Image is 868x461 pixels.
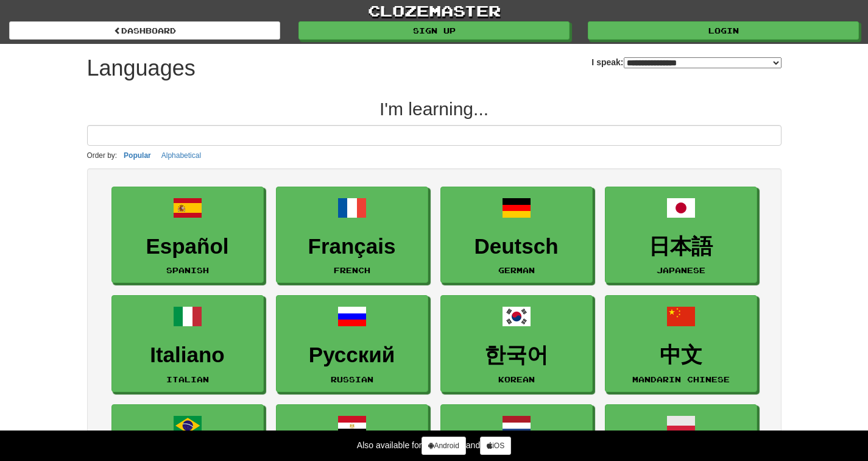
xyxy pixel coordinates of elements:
a: DeutschGerman [440,187,593,284]
label: I speak: [591,56,781,68]
h3: Français [283,235,422,259]
a: FrançaisFrench [276,187,428,284]
h3: 한국어 [447,343,586,367]
h3: Italiano [118,343,257,367]
a: Android [422,437,465,455]
a: EspañolSpanish [111,187,264,284]
small: Mandarin Chinese [632,375,730,384]
button: Popular [120,149,155,162]
a: dashboard [9,21,280,40]
small: French [334,266,370,274]
small: Spanish [166,266,209,274]
a: 中文Mandarin Chinese [605,295,757,392]
a: 한국어Korean [440,295,593,392]
a: 日本語Japanese [605,187,757,284]
h3: Deutsch [447,235,586,259]
small: German [498,266,535,274]
small: Japanese [657,266,705,274]
small: Order by: [87,151,118,160]
h1: Languages [87,56,196,80]
h3: Русский [283,343,422,367]
a: iOS [480,437,511,455]
a: ItalianoItalian [111,295,264,392]
small: Italian [166,375,209,384]
small: Korean [498,375,535,384]
a: Sign up [298,21,570,40]
h3: Español [118,235,257,259]
select: I speak: [624,57,782,68]
a: Login [588,21,859,40]
small: Russian [331,375,373,384]
a: РусскийRussian [276,295,428,392]
h3: 中文 [612,343,750,367]
h2: I'm learning... [87,99,782,119]
button: Alphabetical [158,149,205,162]
h3: 日本語 [612,235,750,259]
